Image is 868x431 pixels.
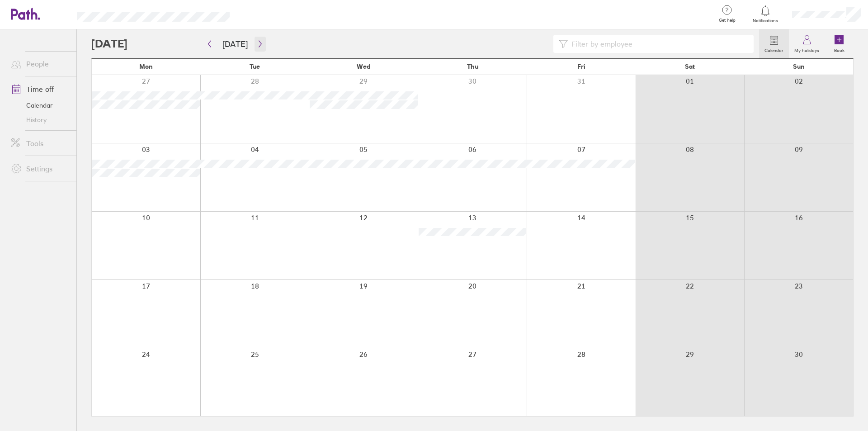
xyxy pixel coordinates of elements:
[759,29,789,58] a: Calendar
[215,37,255,52] button: [DATE]
[751,18,780,24] span: Notifications
[568,35,748,52] input: Filter by employee
[751,5,780,24] a: Notifications
[467,63,478,70] span: Thu
[685,63,695,70] span: Sat
[4,160,76,178] a: Settings
[357,63,370,70] span: Wed
[4,98,76,113] a: Calendar
[829,45,850,53] label: Book
[4,55,76,73] a: People
[577,63,585,70] span: Fri
[250,63,260,70] span: Tue
[4,134,76,152] a: Tools
[789,29,825,58] a: My holidays
[139,63,153,70] span: Mon
[789,45,825,53] label: My holidays
[825,29,854,58] a: Book
[4,113,76,127] a: History
[759,45,789,53] label: Calendar
[712,18,742,23] span: Get help
[4,80,76,98] a: Time off
[793,63,805,70] span: Sun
